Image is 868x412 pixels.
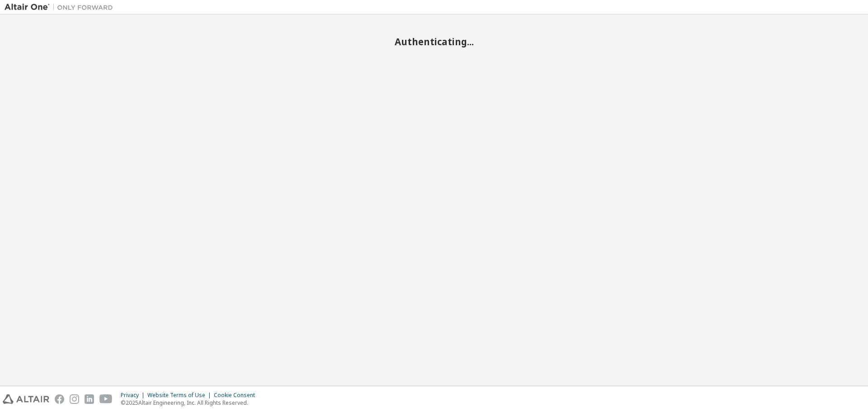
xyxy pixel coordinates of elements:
img: Altair One [5,3,118,12]
img: facebook.svg [55,394,64,404]
img: altair_logo.svg [3,394,49,404]
div: Privacy [121,392,147,399]
img: youtube.svg [99,394,113,404]
img: instagram.svg [70,394,79,404]
div: Website Terms of Use [147,392,214,399]
img: linkedin.svg [85,394,94,404]
p: © 2025 Altair Engineering, Inc. All Rights Reserved. [121,399,260,407]
h2: Authenticating... [5,36,863,47]
div: Cookie Consent [214,392,260,399]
